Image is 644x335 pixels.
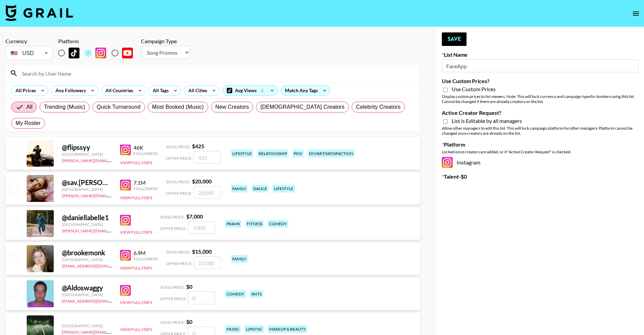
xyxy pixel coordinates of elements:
div: Followers [134,151,158,156]
div: All Cities [184,85,209,96]
div: lifestyle [231,150,253,157]
span: Song Price: [166,144,191,149]
input: Search by User Name [18,68,416,79]
div: Allow other managers to edit this list. This will lock campaign platform for . Platform cannot be... [442,126,639,136]
span: Trending (Music) [44,103,85,111]
div: Avg Views [223,85,278,96]
a: [PERSON_NAME][EMAIL_ADDRESS][DOMAIN_NAME] [62,227,162,233]
div: skits [250,290,263,298]
div: Currency [5,38,53,45]
div: [GEOGRAPHIC_DATA] [62,187,112,192]
button: View Full Stats [120,265,152,270]
span: New Creators [215,103,249,111]
span: Use Custom Prices [452,86,496,93]
span: Song Price: [160,320,185,325]
div: comedy [225,290,246,298]
div: [GEOGRAPHIC_DATA] [62,292,112,297]
em: other managers [569,126,597,131]
a: [EMAIL_ADDRESS][DOMAIN_NAME] [62,262,130,268]
label: Talent - $ 0 [442,173,639,180]
div: Locked once creators are added, or if "Active Creator Request" is checked. [442,149,639,154]
div: All Prices [11,85,37,96]
strong: $ 0 [186,283,192,290]
div: Any Followers [51,85,87,96]
div: 6.9M [134,250,158,256]
div: USD [7,47,51,59]
div: @ daniellabelle1 [62,213,112,222]
span: [DEMOGRAPHIC_DATA] Creators [260,103,344,111]
span: Song Price: [166,250,191,255]
div: music [225,325,241,333]
span: Offer Price: [166,156,192,161]
input: 7,000 [188,221,215,234]
span: My Roster [16,119,41,127]
img: Grail Talent [5,5,73,21]
img: Instagram [95,48,106,58]
div: Platform [58,38,138,45]
div: 7.1M [134,179,158,186]
div: Match Any Tags [281,85,330,96]
label: Active Creator Request? [442,109,639,116]
span: Offer Price: [166,261,192,266]
div: Display custom prices to list viewers. Note: This will lock currency and campaign type . Cannot b... [442,94,639,104]
label: Platform [442,141,639,148]
div: prank [225,220,241,228]
span: Offer Price: [160,226,187,231]
span: Quick Turnaround [97,103,141,111]
div: All Tags [149,85,170,96]
strong: $ 0 [186,318,192,325]
div: pov [292,150,304,157]
img: Instagram [120,250,131,261]
img: Instagram [120,180,131,190]
input: 15,000 [194,256,221,269]
button: View Full Stats [120,230,152,235]
img: Instagram [120,145,131,155]
div: @ sav.[PERSON_NAME] [62,178,112,187]
div: Followers [134,256,158,261]
strong: $ 7,000 [186,213,203,220]
button: View Full Stats [120,300,152,305]
div: dance [252,185,268,192]
div: comedy [268,220,288,228]
div: All Countries [101,85,135,96]
a: [EMAIL_ADDRESS][DOMAIN_NAME] [62,297,130,304]
div: [GEOGRAPHIC_DATA] [62,323,112,328]
span: All [26,103,32,111]
div: fitness [245,220,264,228]
a: [PERSON_NAME][EMAIL_ADDRESS][DOMAIN_NAME] [62,192,162,198]
img: TikTok [69,48,79,58]
div: @ Aldoswaggy [62,284,112,292]
span: Song Price: [160,285,185,290]
a: [PERSON_NAME][EMAIL_ADDRESS][DOMAIN_NAME] [62,157,162,163]
em: for bookers using this list [590,94,634,99]
button: View Full Stats [120,195,152,200]
span: Most Booked (Music) [152,103,204,111]
div: Campaign Type [141,38,190,45]
div: lifestyle [272,185,295,192]
img: Instagram [120,285,131,296]
strong: $ 15,000 [192,248,212,255]
span: Celebrity Creators [356,103,401,111]
div: makeup & beauty [268,325,307,333]
strong: $ 20,000 [192,178,212,184]
div: family [231,255,248,263]
span: Song Price: [166,179,191,184]
a: [PERSON_NAME][EMAIL_ADDRESS][DOMAIN_NAME] [62,328,162,335]
div: Followers [134,186,158,191]
img: Instagram [442,157,453,168]
div: diy/art/satisfaction [308,150,355,157]
span: Offer Price: [160,296,187,301]
span: List is Editable by all managers [452,118,522,124]
img: YouTube [122,48,133,58]
input: 425 [194,151,221,164]
div: @ flipssyy [62,143,112,152]
label: List Name [442,51,639,58]
button: open drawer [629,7,643,20]
div: [GEOGRAPHIC_DATA] [62,152,112,157]
button: View Full Stats [120,160,152,165]
div: [GEOGRAPHIC_DATA] [62,222,112,227]
strong: $ 425 [192,143,204,149]
div: 46K [134,144,158,151]
div: lipsync [245,325,264,333]
span: Offer Price: [166,191,192,196]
